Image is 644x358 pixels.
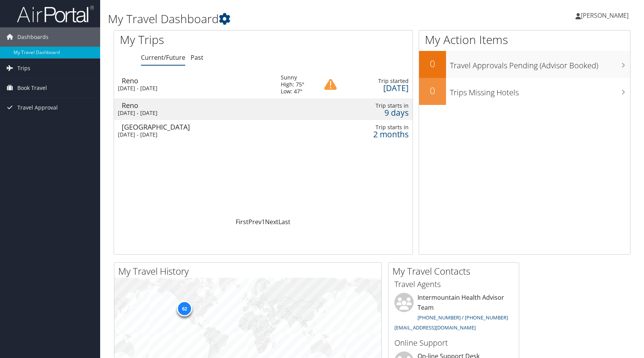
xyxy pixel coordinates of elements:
[419,57,446,70] h2: 0
[394,324,476,331] a: [EMAIL_ADDRESS][DOMAIN_NAME]
[262,218,265,226] a: 1
[391,293,517,334] li: Intermountain Health Advisor Team
[118,85,269,92] div: [DATE] - [DATE]
[281,88,304,95] div: Low: 47°
[344,109,408,116] div: 9 days
[575,4,636,27] a: [PERSON_NAME]
[392,265,519,278] h2: My Travel Contacts
[344,131,408,138] div: 2 months
[17,59,30,78] span: Trips
[17,27,49,47] span: Dashboards
[581,11,629,20] span: [PERSON_NAME]
[122,77,273,84] div: Reno
[394,279,513,290] h3: Travel Agents
[344,78,408,84] div: Trip started
[419,84,446,97] h2: 0
[394,338,513,348] h3: Online Support
[108,11,460,27] h1: My Travel Dashboard
[278,218,290,226] a: Last
[120,32,282,48] h1: My Trips
[324,78,337,91] img: alert-flat-solid-caution.png
[118,110,269,117] div: [DATE] - [DATE]
[450,83,630,98] h3: Trips Missing Hotels
[122,102,273,109] div: Reno
[191,53,203,62] a: Past
[236,218,248,226] a: First
[419,32,630,48] h1: My Action Items
[122,123,273,130] div: [GEOGRAPHIC_DATA]
[281,74,304,81] div: Sunny
[419,51,630,78] a: 0Travel Approvals Pending (Advisor Booked)
[418,314,508,321] a: [PHONE_NUMBER] / [PHONE_NUMBER]
[17,98,58,117] span: Travel Approval
[177,301,192,316] div: 62
[265,218,278,226] a: Next
[344,102,408,109] div: Trip starts in
[248,218,262,226] a: Prev
[141,53,185,62] a: Current/Future
[118,265,381,278] h2: My Travel History
[419,78,630,105] a: 0Trips Missing Hotels
[118,131,269,138] div: [DATE] - [DATE]
[450,56,630,71] h3: Travel Approvals Pending (Advisor Booked)
[344,84,408,91] div: [DATE]
[17,78,47,98] span: Book Travel
[281,81,304,88] div: High: 75°
[17,5,94,23] img: airportal-logo.png
[344,124,408,131] div: Trip starts in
